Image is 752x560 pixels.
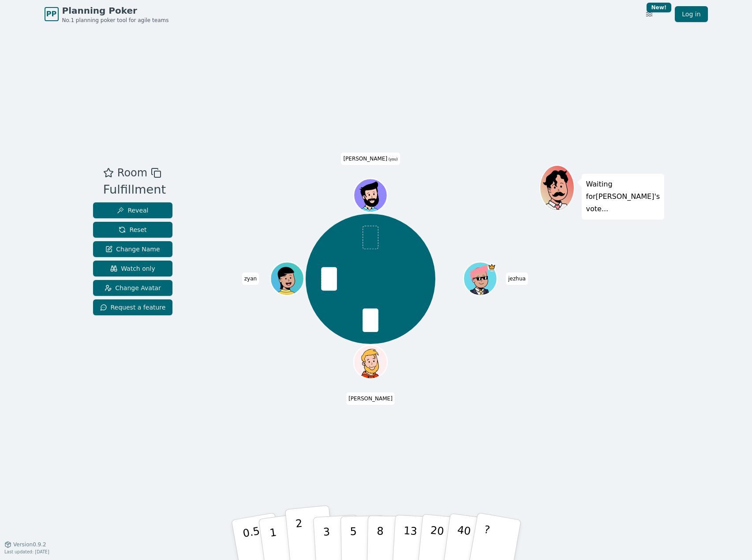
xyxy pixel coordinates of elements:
[100,303,166,312] span: Request a feature
[119,225,146,234] span: Reset
[105,245,160,254] span: Change Name
[93,202,173,218] button: Reveal
[341,153,400,165] span: Click to change your name
[45,4,169,24] a: PPPlanning PokerNo.1 planning poker tool for agile teams
[117,165,147,181] span: Room
[387,157,398,161] span: (you)
[4,541,46,548] button: Version0.9.2
[506,273,528,285] span: Click to change your name
[103,165,114,181] button: Add as favourite
[93,261,173,276] button: Watch only
[46,9,56,19] span: PP
[93,299,173,315] button: Request a feature
[4,549,49,554] span: Last updated: [DATE]
[105,284,161,292] span: Change Avatar
[93,241,173,257] button: Change Name
[103,181,166,199] div: Fulfillment
[488,263,496,272] span: jezhua is the host
[641,6,657,22] button: New!
[62,4,169,17] span: Planning Poker
[647,3,672,12] div: New!
[346,392,395,405] span: Click to change your name
[62,17,169,24] span: No.1 planning poker tool for agile teams
[117,206,148,215] span: Reveal
[586,178,660,215] p: Waiting for [PERSON_NAME] 's vote...
[242,273,259,285] span: Click to change your name
[93,222,173,238] button: Reset
[93,280,173,296] button: Change Avatar
[675,6,707,22] a: Log in
[355,180,386,211] button: Click to change your avatar
[13,541,46,548] span: Version 0.9.2
[110,264,155,273] span: Watch only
